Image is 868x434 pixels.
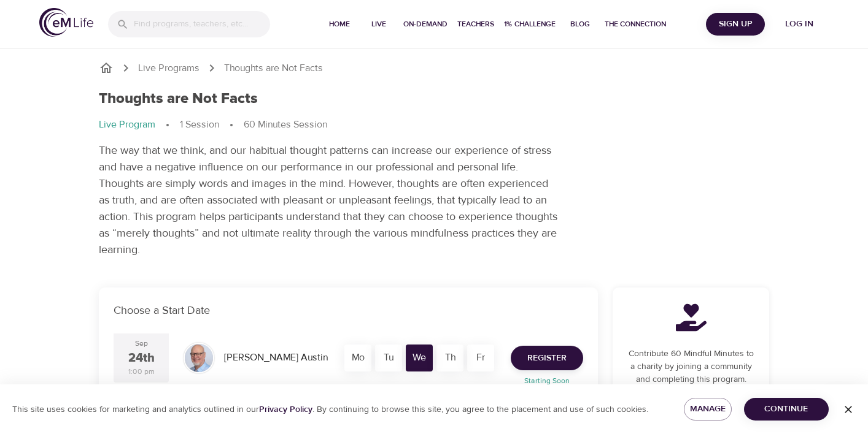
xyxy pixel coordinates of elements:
[605,18,666,31] span: The Connection
[99,142,559,258] p: The way that we think, and our habitual thought patterns can increase our experience of stress an...
[684,398,732,421] button: Manage
[775,17,824,32] span: Log in
[511,346,583,370] button: Register
[754,402,819,417] span: Continue
[436,345,463,371] div: Th
[99,118,155,132] p: Live Program
[134,11,270,37] input: Find programs, teachers, etc...
[180,118,219,132] p: 1 Session
[627,348,754,386] p: Contribute 60 Mindful Minutes to a charity by joining a community and completing this program.
[138,61,200,75] a: Live Programs
[99,61,769,75] nav: breadcrumb
[467,345,494,371] div: Fr
[244,118,327,132] p: 60 Minutes Session
[457,18,494,31] span: Teachers
[135,338,148,349] div: Sep
[259,404,312,415] a: Privacy Policy
[375,345,402,371] div: Tu
[403,18,448,31] span: On-Demand
[219,346,333,370] div: [PERSON_NAME] Austin
[503,375,591,386] p: Starting Soon
[565,18,595,31] span: Blog
[99,90,258,108] h1: Thoughts are Not Facts
[706,13,765,36] button: Sign Up
[711,17,760,32] span: Sign Up
[114,302,583,319] p: Choose a Start Date
[344,345,371,371] div: Mo
[744,398,829,421] button: Continue
[325,18,354,31] span: Home
[364,18,393,31] span: Live
[694,402,722,417] span: Manage
[504,18,556,31] span: 1% Challenge
[128,367,155,377] div: 1:00 pm
[527,351,567,366] span: Register
[406,345,433,371] div: We
[224,61,323,75] p: Thoughts are Not Facts
[770,13,829,36] button: Log in
[128,349,155,367] div: 24th
[39,8,93,37] img: logo
[99,118,769,132] nav: breadcrumb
